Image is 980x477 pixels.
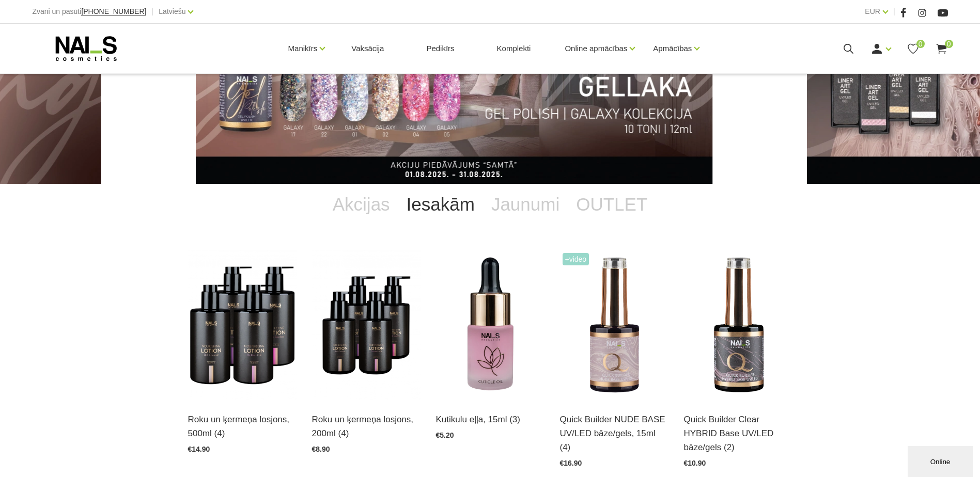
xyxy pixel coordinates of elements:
a: 0 [907,42,920,55]
a: Akcijas [324,184,398,225]
span: +Video [563,253,589,265]
span: | [893,5,895,18]
a: Kutikulu eļļa, 15ml (3) [436,412,545,426]
span: €8.90 [312,445,330,453]
span: 0 [916,40,925,48]
span: | [151,5,153,18]
img: Mitrinoša, mīkstinoša un aromātiska kutikulas eļļa. Bagāta ar nepieciešamo omega-3, 6 un 9, kā ar... [436,250,545,400]
a: Online apmācības [565,28,627,69]
span: €14.90 [188,445,210,453]
img: Klientu iemīļotajai Rubber bāzei esam mainījuši nosaukumu uz Quick Builder Clear HYBRID Base UV/L... [684,250,792,400]
a: Latviešu [159,5,185,18]
a: Quick Builder NUDE BASE UV/LED bāze/gels, 15ml (4) [560,412,668,455]
a: Komplekti [489,24,539,73]
span: €10.90 [684,459,706,467]
a: [PHONE_NUMBER] [81,8,146,15]
a: Manikīrs [288,28,318,69]
div: Zvani un pasūti [32,5,146,18]
iframe: chat widget [908,444,975,477]
a: Roku un ķermeņa losjons, 500ml (4) [188,412,297,440]
span: €16.90 [560,459,582,467]
a: OUTLET [568,184,656,225]
a: Pedikīrs [418,24,462,73]
img: Lieliskas noturības kamuflējošā bāze/gels, kas ir saudzīga pret dabīgo nagu un nebojā naga plātni... [560,250,668,400]
span: [PHONE_NUMBER] [81,7,146,15]
a: Vaksācija [343,24,392,73]
img: BAROJOŠS roku un ķermeņa LOSJONSBALI COCONUT barojošs roku un ķermeņa losjons paredzēts jebkura t... [312,250,421,400]
a: 0 [935,42,948,55]
a: EUR [865,5,880,18]
a: Apmācības [653,28,692,69]
a: Quick Builder Clear HYBRID Base UV/LED bāze/gels (2) [684,412,792,455]
a: Jaunumi [483,184,568,225]
span: 0 [945,40,953,48]
a: Iesakām [398,184,483,225]
span: €5.20 [436,431,454,439]
img: BAROJOŠS roku un ķermeņa LOSJONSBALI COCONUT barojošs roku un ķermeņa losjons paredzēts jebkura t... [188,250,297,400]
a: Roku un ķermeņa losjons, 200ml (4) [312,412,421,440]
